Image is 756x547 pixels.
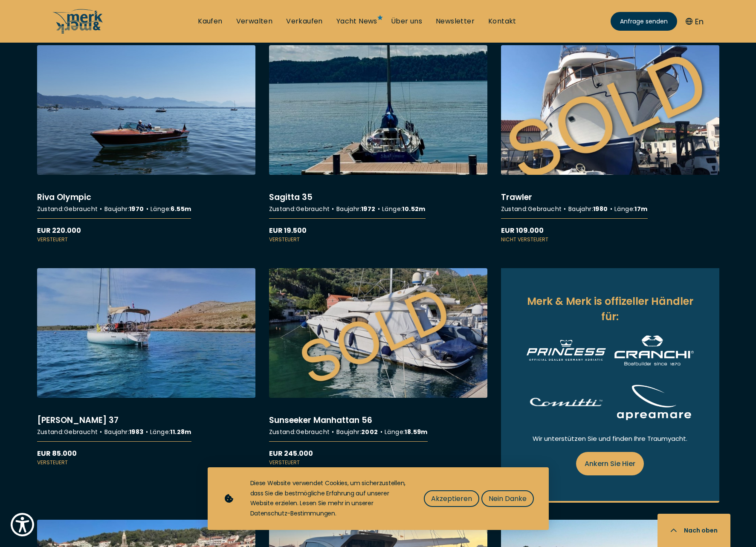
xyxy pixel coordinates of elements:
[576,452,644,475] a: Ankern Sie Hier
[37,45,255,243] a: More details aboutRiva Olympic
[620,17,668,26] span: Anfrage senden
[336,17,377,26] a: Yacht News
[489,493,527,504] span: Nein Danke
[37,268,255,466] a: More details about[PERSON_NAME] 37
[250,509,335,518] a: Datenschutz-Bestimmungen
[198,17,222,26] a: Kaufen
[658,514,730,547] button: Nach oben
[501,45,719,243] a: More details aboutTrawler
[585,458,635,469] span: Ankern Sie Hier
[488,17,516,26] a: Kontakt
[424,490,479,507] button: Akzeptieren
[286,17,323,26] a: Verkaufen
[527,340,606,360] img: Princess Yachts
[614,382,694,423] img: Apreamare
[436,17,475,26] a: Newsletter
[431,493,472,504] span: Akzeptieren
[9,511,36,538] button: Show Accessibility Preferences
[250,478,407,519] div: Diese Website verwendet Cookies, um sicherzustellen, dass Sie die bestmögliche Erfahrung auf unse...
[527,294,694,324] h2: Merk & Merk is offizeller Händler für:
[527,397,606,408] img: Comitti
[269,45,487,243] a: More details aboutSagitta 35
[481,490,534,507] button: Nein Danke
[611,12,677,31] a: Anfrage senden
[269,268,487,466] a: More details aboutSunseeker Manhattan 56
[391,17,422,26] a: Über uns
[236,17,273,26] a: Verwalten
[686,16,704,27] button: En
[614,336,694,365] img: Cranchi
[527,434,694,443] p: Wir unterstützen Sie und finden Ihre Traumyacht.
